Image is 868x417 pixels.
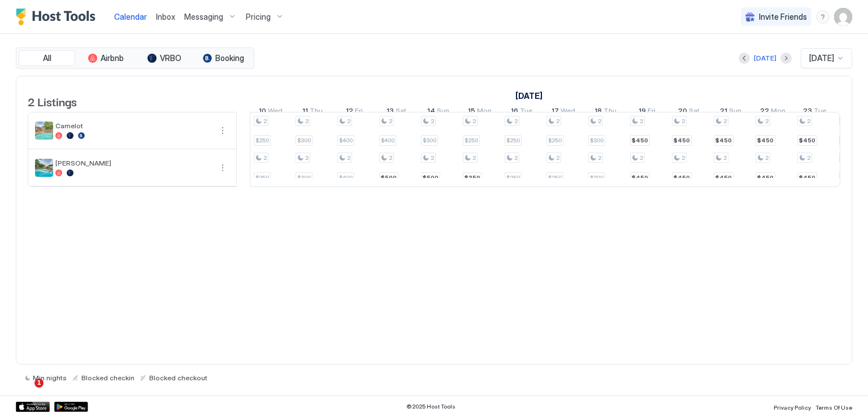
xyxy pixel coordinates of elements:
span: [DATE] [809,53,834,63]
span: 2 [263,118,267,125]
a: December 16, 2025 [508,104,535,120]
button: More options [216,124,229,137]
a: December 17, 2025 [549,104,578,120]
span: 2 [807,154,810,162]
span: 2 [556,154,559,162]
span: 2 [472,154,476,162]
span: 22 [760,106,769,118]
a: December 12, 2025 [343,104,366,120]
a: December 23, 2025 [800,104,829,120]
span: 12 [346,106,353,118]
a: Calendar [114,11,147,23]
span: Camelot [55,121,211,130]
span: 2 [263,154,267,162]
a: December 22, 2025 [757,104,788,120]
div: listing image [35,159,53,177]
div: menu [216,124,229,137]
span: Tue [814,106,826,118]
span: 2 [514,154,518,162]
span: Min nights [33,373,67,382]
span: $450 [674,137,690,144]
span: Inbox [156,12,175,21]
span: 2 [389,154,392,162]
span: 2 [305,118,309,125]
span: 2 [556,118,559,125]
span: 21 [720,106,727,118]
span: Fri [355,106,363,118]
span: 10 [259,106,266,118]
span: VRBO [160,53,181,63]
a: Terms Of Use [815,401,852,412]
span: Thu [310,106,323,118]
span: Mon [771,106,785,118]
div: [DATE] [754,53,776,63]
span: 19 [639,106,646,118]
span: $500 [381,174,397,181]
span: 2 [347,118,350,125]
button: More options [216,161,229,175]
span: $400 [381,137,394,144]
a: Google Play Store [54,402,88,412]
span: 2 [807,118,810,125]
span: Booking [215,53,244,63]
span: 2 [640,154,643,162]
span: 16 [511,106,518,118]
span: $250 [465,137,478,144]
a: December 14, 2025 [424,104,452,120]
span: Sun [729,106,741,118]
span: 2 [723,118,727,125]
span: Sat [396,106,406,118]
span: 15 [468,106,475,118]
span: $350 [465,174,480,181]
span: 2 [765,154,769,162]
span: 2 [514,118,518,125]
span: Messaging [184,12,223,22]
div: listing image [35,121,53,140]
button: [DATE] [752,51,778,65]
div: Host Tools Logo [16,8,101,25]
span: $400 [339,137,353,144]
span: 2 [431,154,434,162]
a: December 21, 2025 [717,104,744,120]
span: $450 [757,174,774,181]
a: December 13, 2025 [384,104,409,120]
span: Pricing [246,12,271,22]
span: 2 [389,118,392,125]
span: Terms Of Use [815,404,852,411]
span: 14 [427,106,435,118]
a: December 15, 2025 [465,104,494,120]
button: Airbnb [77,50,134,66]
span: $250 [506,174,520,181]
span: Privacy Policy [774,404,811,411]
span: 2 [598,154,601,162]
a: App Store [16,402,50,412]
button: Previous month [739,53,750,64]
span: 2 [472,118,476,125]
span: 2 [723,154,727,162]
button: VRBO [136,50,193,66]
span: $250 [548,137,562,144]
span: $250 [506,137,520,144]
span: $250 [548,174,562,181]
a: December 11, 2025 [300,104,325,120]
span: $300 [297,137,311,144]
span: 13 [387,106,394,118]
span: Wed [268,106,283,118]
div: User profile [834,8,852,26]
span: © 2025 Host Tools [406,403,455,410]
span: 2 [640,118,643,125]
span: $250 [255,174,269,181]
span: $300 [423,137,436,144]
span: 1 [34,379,44,388]
div: tab-group [16,47,254,69]
span: Mon [477,106,492,118]
span: 2 [682,154,685,162]
div: menu [816,10,830,24]
span: 11 [302,106,308,118]
span: 18 [594,106,602,118]
span: Airbnb [101,53,124,63]
span: All [43,53,51,63]
span: Calendar [114,12,147,21]
span: Tue [520,106,532,118]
